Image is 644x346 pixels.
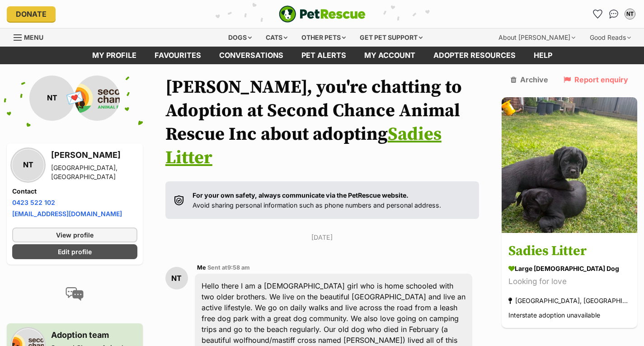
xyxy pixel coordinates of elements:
[355,47,424,64] a: My account
[353,28,429,47] div: Get pet support
[165,123,442,169] a: Sadies Litter
[508,294,630,307] div: [GEOGRAPHIC_DATA], [GEOGRAPHIC_DATA]
[625,9,635,19] div: NT
[210,47,292,64] a: conversations
[51,149,137,161] h3: [PERSON_NAME]
[259,28,294,47] div: Cats
[279,5,366,23] a: PetRescue
[12,244,137,259] a: Edit profile
[146,47,210,64] a: Favourites
[492,28,582,47] div: About [PERSON_NAME]
[590,7,637,21] ul: Account quick links
[193,190,441,210] p: Avoid sharing personal information such as phone numbers and personal address.
[75,76,120,121] img: Second Chance Animal Rescue Inc profile pic
[24,33,43,41] span: Menu
[83,47,146,64] a: My profile
[511,76,548,84] a: Archive
[165,267,188,289] div: NT
[165,76,479,170] h1: [PERSON_NAME], you're chatting to Adoption at Second Chance Animal Rescue Inc about adopting
[197,264,206,271] span: Me
[227,264,250,271] span: 9:58 am
[51,163,137,181] div: [GEOGRAPHIC_DATA], [GEOGRAPHIC_DATA]
[502,97,637,233] img: Sadies Litter
[14,28,50,45] a: Menu
[12,149,44,181] div: NT
[56,230,94,240] span: View profile
[424,47,525,64] a: Adopter resources
[207,264,250,271] span: Sent at
[564,76,628,84] a: Report enquiry
[508,275,630,288] div: Looking for love
[590,7,605,21] a: Favourites
[12,187,137,196] h4: Contact
[51,329,137,341] h3: Adoption team
[7,6,56,22] a: Donate
[65,88,85,108] span: 💌
[222,28,258,47] div: Dogs
[279,5,366,23] img: logo-e224e6f780fb5917bec1dbf3a21bbac754714ae5b6737aabdf751b685950b380.svg
[609,9,619,19] img: chat-41dd97257d64d25036548639549fe6c8038ab92f7586957e7f3b1b290dea8141.svg
[12,228,137,242] a: View profile
[12,210,122,218] a: [EMAIL_ADDRESS][DOMAIN_NAME]
[66,287,84,301] img: conversation-icon-4a6f8262b818ee0b60e3300018af0b2d0b884aa5de6e9bcb8d3d4eeb1a70a7c4.svg
[165,232,479,242] p: [DATE]
[623,7,637,21] button: My account
[292,47,355,64] a: Pet alerts
[525,47,561,64] a: Help
[583,28,637,47] div: Good Reads
[193,191,409,199] strong: For your own safety, always communicate via the PetRescue website.
[12,199,55,206] a: 0423 522 102
[295,28,352,47] div: Other pets
[508,264,630,273] div: large [DEMOGRAPHIC_DATA] Dog
[508,241,630,261] h3: Sadies Litter
[606,7,621,21] a: Conversations
[58,247,92,256] span: Edit profile
[508,311,600,319] span: Interstate adoption unavailable
[502,234,637,328] a: Sadies Litter large [DEMOGRAPHIC_DATA] Dog Looking for love [GEOGRAPHIC_DATA], [GEOGRAPHIC_DATA] ...
[29,76,75,121] div: NT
